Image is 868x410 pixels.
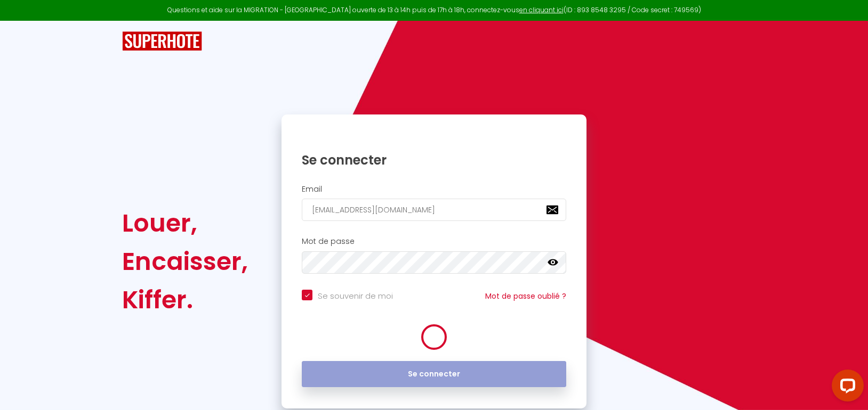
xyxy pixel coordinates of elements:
[519,5,564,14] a: en cliquant ici
[302,185,566,194] h2: Email
[302,199,566,221] input: Ton Email
[302,152,566,168] h1: Se connecter
[122,31,202,51] img: SuperHote logo
[122,281,248,319] div: Kiffer.
[122,242,248,281] div: Encaisser,
[302,237,566,246] h2: Mot de passe
[122,204,248,242] div: Louer,
[302,361,566,388] button: Se connecter
[485,291,566,301] a: Mot de passe oublié ?
[823,365,868,410] iframe: LiveChat chat widget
